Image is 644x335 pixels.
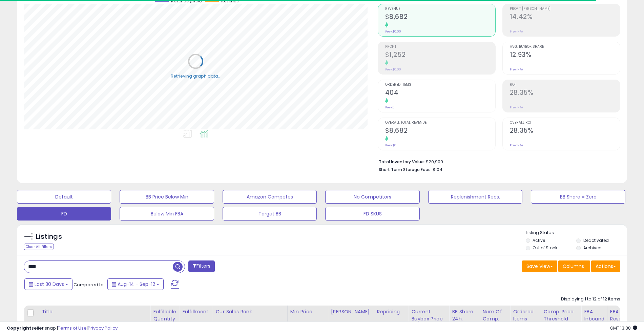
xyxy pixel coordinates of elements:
b: Total Inventory Value: [379,159,425,165]
div: Ordered Items [513,308,538,322]
button: Save View [522,260,557,272]
div: Num of Comp. [482,308,507,322]
b: Short Term Storage Fees: [379,167,432,172]
div: seller snap | | [7,325,118,332]
button: BB Price Below Min [120,190,214,204]
div: Title [42,308,147,315]
div: [PERSON_NAME] [331,308,371,315]
button: Columns [558,260,590,272]
h2: 28.35% [510,127,620,136]
h2: 14.42% [510,13,620,22]
small: Prev: N/A [510,67,523,71]
small: Prev: N/A [510,105,523,109]
strong: Copyright [7,325,32,331]
span: Profit [385,45,495,49]
span: ROI [510,83,620,87]
button: FD [17,207,111,221]
span: $104 [433,166,442,173]
h5: Listings [36,232,62,242]
a: Privacy Policy [88,325,118,331]
h2: $1,252 [385,51,495,60]
label: Out of Stock [533,245,557,251]
span: Profit [PERSON_NAME] [510,7,620,11]
li: $20,909 [379,157,615,165]
span: Revenue [385,7,495,11]
h2: 28.35% [510,89,620,98]
button: Last 30 Days [24,278,72,290]
span: Avg. Buybox Share [510,45,620,49]
span: Compared to: [74,281,105,288]
div: Comp. Price Threshold [543,308,578,322]
small: Prev: N/A [510,29,523,34]
small: Prev: 0 [385,105,395,109]
span: 2025-10-13 13:38 GMT [610,325,637,331]
button: BB Share = Zero [531,190,625,204]
h2: $8,682 [385,13,495,22]
button: Actions [591,260,620,272]
button: FD SKUS [325,207,419,221]
a: Terms of Use [58,325,87,331]
button: Below Min FBA [120,207,214,221]
span: Overall ROI [510,121,620,125]
div: Clear All Filters [24,244,54,250]
span: Ordered Items [385,83,495,87]
h2: $8,682 [385,127,495,136]
h2: 404 [385,89,495,98]
div: Displaying 1 to 12 of 12 items [561,296,620,302]
small: Prev: N/A [510,143,523,147]
div: FBA Reserved Qty [610,308,633,330]
small: Prev: $0.00 [385,67,401,71]
button: No Competitors [325,190,419,204]
div: Retrieving graph data.. [171,73,220,79]
h2: 12.93% [510,51,620,60]
div: Repricing [377,308,406,315]
button: Filters [188,260,215,272]
small: Prev: $0 [385,143,396,147]
span: Aug-14 - Sep-12 [118,281,155,288]
button: Replenishment Recs. [428,190,522,204]
span: Last 30 Days [35,281,64,288]
span: Columns [563,263,584,270]
p: Listing States: [526,230,627,236]
span: Overall Total Revenue [385,121,495,125]
button: Target BB [223,207,317,221]
label: Archived [583,245,602,251]
div: Current Buybox Price [411,308,446,322]
label: Deactivated [583,237,609,243]
div: Fulfillment [182,308,210,315]
div: Cur Sales Rank [216,308,285,315]
small: Prev: $0.00 [385,29,401,34]
div: BB Share 24h. [452,308,477,322]
div: Min Price [290,308,325,315]
div: FBA inbound Qty [584,308,604,330]
button: Amazon Competes [223,190,317,204]
label: Active [533,237,545,243]
button: Default [17,190,111,204]
button: Aug-14 - Sep-12 [107,278,164,290]
div: Fulfillable Quantity [153,308,176,322]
